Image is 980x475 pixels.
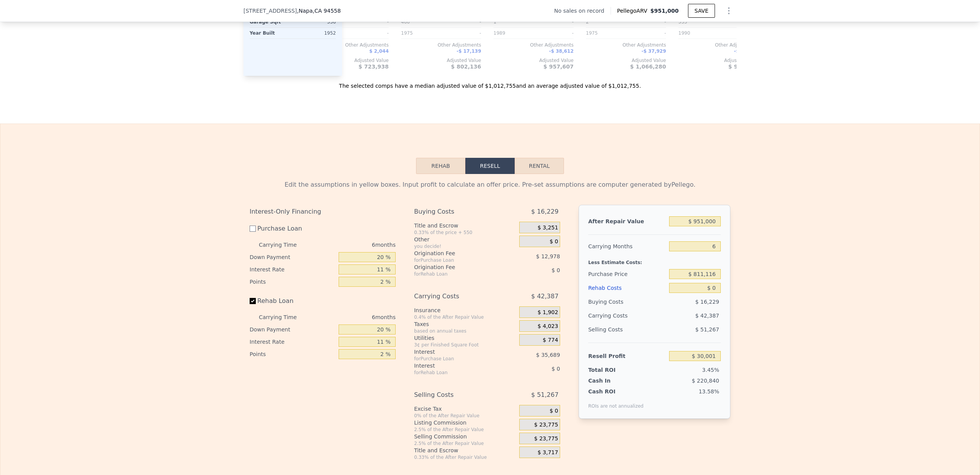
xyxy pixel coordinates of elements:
[720,28,758,38] div: -
[537,449,558,456] span: $ 3,717
[414,413,516,419] div: 0% of the After Repair Value
[250,28,291,38] div: Year Built
[531,388,559,402] span: $ 51,267
[414,236,516,243] div: Other
[552,267,560,273] span: $ 0
[493,28,532,38] div: 1989
[414,249,500,257] div: Origination Fee
[678,19,687,25] span: 535
[617,7,651,15] span: Pellego ARV
[586,57,666,64] div: Adjusted Value
[531,205,559,219] span: $ 16,229
[250,263,336,276] div: Interest Rate
[699,388,719,395] span: 13.58%
[414,328,516,334] div: based on annual taxes
[537,323,558,330] span: $ 4,023
[414,205,500,219] div: Buying Costs
[588,323,666,336] div: Selling Costs
[259,311,309,323] div: Carrying Time
[250,323,336,336] div: Down Payment
[695,299,719,305] span: $ 16,229
[250,17,291,27] div: Garage Sqft
[588,366,636,374] div: Total ROI
[359,64,389,70] span: $ 723,938
[695,326,719,333] span: $ 51,267
[414,243,516,249] div: you decide!
[549,49,574,54] span: -$ 38,612
[537,309,558,316] span: $ 1,902
[588,395,644,409] div: ROIs are not annualized
[721,3,737,18] button: Show Options
[401,19,410,25] span: 460
[456,49,481,54] span: -$ 17,139
[414,370,500,376] div: for Rehab Loan
[531,289,559,303] span: $ 42,387
[465,158,515,174] button: Resell
[650,8,679,14] span: $951,000
[588,253,721,267] div: Less Estimate Costs:
[536,352,560,358] span: $ 35,689
[414,440,516,447] div: 2.5% of the After Repair Value
[369,49,389,54] span: $ 2,044
[414,342,516,348] div: 3¢ per Finished Square Foot
[588,388,644,395] div: Cash ROI
[588,295,666,309] div: Buying Costs
[250,276,336,288] div: Points
[550,238,558,245] span: $ 0
[552,366,560,372] span: $ 0
[588,377,636,385] div: Cash In
[493,19,497,25] span: 1
[414,289,500,303] div: Carrying Costs
[250,294,336,308] label: Rehab Loan
[586,42,666,48] div: Other Adjustments
[515,158,564,174] button: Rental
[688,4,715,18] button: SAVE
[534,421,558,428] span: $ 23,775
[734,49,758,54] span: -$ 51,088
[443,28,481,38] div: -
[250,205,396,219] div: Interest-Only Financing
[401,28,440,38] div: 1975
[720,17,758,27] div: -
[313,8,341,14] span: , CA 94558
[695,313,719,319] span: $ 42,387
[309,42,389,48] div: Other Adjustments
[414,362,500,370] div: Interest
[628,28,666,38] div: -
[294,28,336,38] div: 1952
[678,28,717,38] div: 1990
[544,64,574,70] span: $ 957,607
[401,42,481,48] div: Other Adjustments
[243,7,297,15] span: [STREET_ADDRESS]
[537,224,558,231] span: $ 3,251
[414,426,516,433] div: 2.5% of the After Repair Value
[414,222,516,229] div: Title and Escrow
[534,435,558,442] span: $ 23,775
[414,306,516,314] div: Insurance
[414,447,516,454] div: Title and Escrow
[414,433,516,440] div: Selling Commission
[588,239,666,253] div: Carrying Months
[443,17,481,27] div: -
[350,17,389,27] div: -
[259,239,309,251] div: Carrying Time
[630,64,666,70] span: $ 1,066,280
[414,388,500,402] div: Selling Costs
[414,263,500,271] div: Origination Fee
[416,158,465,174] button: Rehab
[309,57,389,64] div: Adjusted Value
[350,28,389,38] div: -
[414,356,500,362] div: for Purchase Loan
[250,251,336,263] div: Down Payment
[628,17,666,27] div: -
[414,419,516,426] div: Listing Commission
[414,271,500,277] div: for Rehab Loan
[451,64,481,70] span: $ 802,136
[588,281,666,295] div: Rehab Costs
[641,49,666,54] span: -$ 37,929
[588,309,636,323] div: Carrying Costs
[294,17,336,27] div: 336
[493,42,574,48] div: Other Adjustments
[312,239,396,251] div: 6 months
[414,348,500,356] div: Interest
